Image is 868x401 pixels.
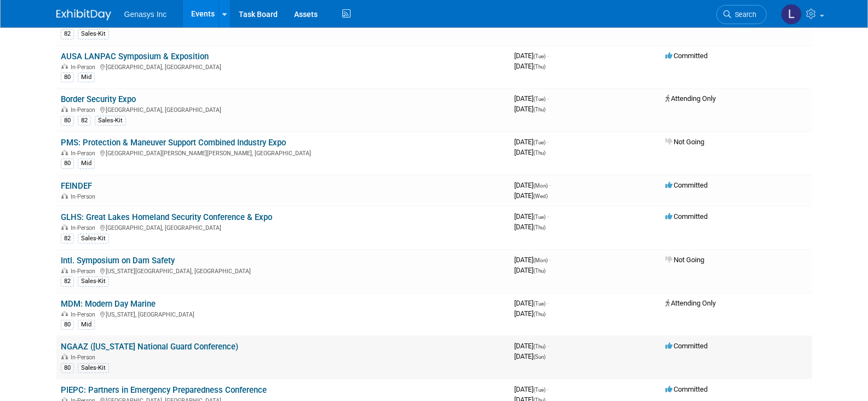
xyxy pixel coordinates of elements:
span: Committed [665,212,708,221]
div: [GEOGRAPHIC_DATA], [GEOGRAPHIC_DATA] [61,223,505,231]
img: In-Person Event [61,150,68,155]
span: Not Going [665,138,704,146]
div: 80 [61,363,74,373]
span: (Thu) [533,106,545,112]
span: [DATE] [514,191,548,200]
a: PMS: Protection & Maneuver Support Combined Industry Expo [61,138,286,148]
div: [US_STATE][GEOGRAPHIC_DATA], [GEOGRAPHIC_DATA] [61,266,505,275]
span: (Thu) [533,224,545,230]
img: In-Person Event [61,311,68,317]
span: (Tue) [533,387,545,393]
a: Intl. Symposium on Dam Safety [61,256,175,266]
img: In-Person Event [61,64,68,69]
div: Sales-Kit [95,116,126,126]
div: [GEOGRAPHIC_DATA], [GEOGRAPHIC_DATA] [61,105,505,114]
span: [DATE] [514,138,549,146]
div: Mid [78,320,95,330]
div: [US_STATE], [GEOGRAPHIC_DATA] [61,309,505,318]
span: Attending Only [665,94,716,103]
span: In-Person [71,150,99,157]
span: (Thu) [533,268,545,274]
span: (Tue) [533,301,545,307]
span: In-Person [71,354,99,361]
span: Attending Only [665,299,716,307]
div: 82 [61,276,74,286]
img: In-Person Event [61,106,68,112]
span: In-Person [71,106,99,114]
span: - [547,94,549,103]
div: Sales-Kit [78,276,109,286]
span: Committed [665,342,708,350]
span: Genasys Inc [124,10,167,19]
span: (Thu) [533,311,545,317]
span: - [547,52,549,60]
img: In-Person Event [61,268,68,273]
a: PIEPC: Partners in Emergency Preparedness Conference [61,385,267,395]
span: Search [731,10,756,19]
span: In-Person [71,64,99,71]
span: (Wed) [533,193,548,199]
a: GLHS: Great Lakes Homeland Security Conference & Expo [61,212,272,222]
span: [DATE] [514,299,549,307]
div: 82 [78,116,91,126]
span: [DATE] [514,148,545,156]
span: In-Person [71,224,99,231]
span: [DATE] [514,181,551,189]
div: Mid [78,159,95,168]
div: Mid [78,72,95,82]
img: ExhibitDay [56,9,111,20]
span: (Tue) [533,96,545,102]
span: - [547,299,549,307]
span: Committed [665,52,708,60]
span: In-Person [71,311,99,318]
div: [GEOGRAPHIC_DATA][PERSON_NAME][PERSON_NAME], [GEOGRAPHIC_DATA] [61,148,505,157]
span: [DATE] [514,62,545,70]
div: 80 [61,116,74,126]
span: [DATE] [514,342,549,350]
span: - [547,385,549,393]
span: [DATE] [514,385,549,393]
span: - [547,138,549,146]
span: [DATE] [514,105,545,113]
div: 82 [61,234,74,244]
img: In-Person Event [61,193,68,199]
span: (Thu) [533,150,545,156]
span: - [549,181,551,189]
div: 82 [61,29,74,39]
span: [DATE] [514,52,549,60]
span: Committed [665,385,708,393]
a: Search [716,5,767,24]
div: 80 [61,159,74,168]
img: In-Person Event [61,224,68,230]
span: [DATE] [514,309,545,318]
span: Not Going [665,256,704,264]
span: Committed [665,181,708,189]
span: (Tue) [533,53,545,59]
span: - [547,342,549,350]
div: Sales-Kit [78,29,109,39]
div: Sales-Kit [78,363,109,373]
span: (Mon) [533,257,548,263]
img: In-Person Event [61,354,68,359]
span: [DATE] [514,352,545,360]
span: (Thu) [533,64,545,70]
span: - [549,256,551,264]
span: [DATE] [514,266,545,274]
span: (Thu) [533,343,545,349]
a: NGAAZ ([US_STATE] National Guard Conference) [61,342,238,352]
div: 80 [61,72,74,82]
span: (Sun) [533,354,545,360]
a: FEINDEF [61,181,92,191]
span: [DATE] [514,223,545,231]
span: [DATE] [514,256,551,264]
div: [GEOGRAPHIC_DATA], [GEOGRAPHIC_DATA] [61,62,505,71]
span: In-Person [71,193,99,200]
a: Border Security Expo [61,94,136,104]
span: [DATE] [514,212,549,221]
div: 80 [61,320,74,330]
span: (Tue) [533,214,545,220]
span: (Tue) [533,139,545,145]
span: In-Person [71,268,99,275]
span: [DATE] [514,94,549,103]
span: (Mon) [533,183,548,189]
